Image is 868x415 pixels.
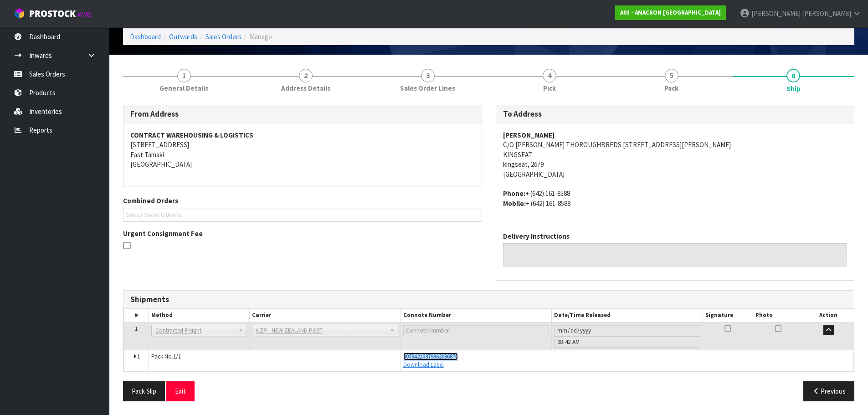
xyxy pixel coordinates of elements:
[503,189,847,208] address: + (642) 161-8588 + (642) 161-8588
[503,130,847,179] address: C/O [PERSON_NAME] THOROUGHBREDS [STREET_ADDRESS][PERSON_NAME] KINGSEAT kingseat, 2679 [GEOGRAPHIC...
[803,309,854,322] th: Action
[130,32,161,41] a: Dashboard
[130,130,475,169] address: [STREET_ADDRESS] East Tamaki [GEOGRAPHIC_DATA]
[664,83,678,93] span: Pack
[124,309,149,322] th: #
[786,84,801,93] span: Ship
[137,353,140,360] span: 1
[665,69,678,82] span: 5
[503,110,847,118] h3: To Address
[543,83,556,93] span: Pick
[802,9,851,18] span: [PERSON_NAME]
[149,350,401,371] td: Pack No.
[552,309,703,322] th: Date/Time Released
[803,381,854,401] button: Previous
[130,295,847,304] h3: Shipments
[205,32,241,41] a: Sales Orders
[401,309,551,322] th: Connote Number
[250,32,272,41] span: Manage
[256,325,385,336] span: NZP - NEW ZEALAND POST
[155,325,235,336] span: Contracted Freight
[123,229,203,238] label: Urgent Consignment Fee
[403,353,458,360] a: 00794210379962086876
[173,353,181,360] span: 1/1
[786,69,800,82] span: 6
[403,325,549,336] input: Connote Number
[403,361,444,369] a: Download Label
[135,325,138,333] span: 1
[503,199,526,208] strong: mobile
[159,83,208,93] span: General Details
[177,69,191,82] span: 1
[130,131,253,139] strong: CONTRACT WAREHOUSING & LOGISTICS
[123,98,854,408] span: Ship
[703,309,753,322] th: Signature
[123,381,165,401] button: Pack Slip
[503,231,570,241] label: Delivery Instructions
[169,32,197,41] a: Outwards
[751,9,801,18] span: [PERSON_NAME]
[77,10,92,19] small: WMS
[14,8,25,19] img: cube-alt.png
[543,69,556,82] span: 4
[503,189,525,198] strong: phone
[503,131,555,139] strong: [PERSON_NAME]
[753,309,803,322] th: Photo
[149,309,250,322] th: Method
[130,110,475,118] h3: From Address
[166,381,195,401] button: Exit
[123,196,178,205] label: Combined Orders
[620,9,721,16] strong: A03 - AMACRON [GEOGRAPHIC_DATA]
[250,309,401,322] th: Carrier
[281,83,330,93] span: Address Details
[29,8,76,20] span: ProStock
[400,83,455,93] span: Sales Order Lines
[421,69,435,82] span: 3
[299,69,313,82] span: 2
